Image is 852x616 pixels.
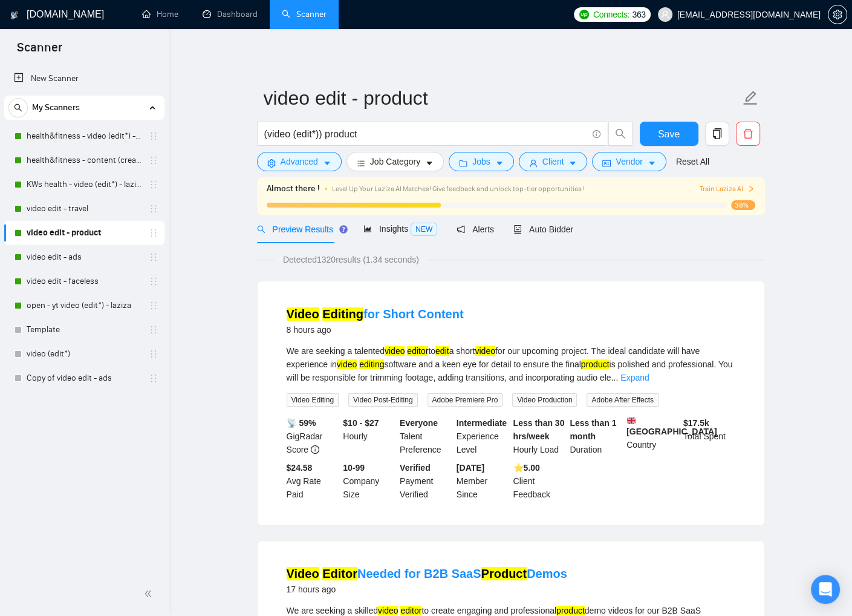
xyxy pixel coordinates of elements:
[542,155,564,168] span: Client
[149,277,158,286] span: holder
[284,461,341,501] div: Avg Rate Paid
[4,67,164,91] li: New Scanner
[457,224,494,234] span: Alerts
[828,5,847,24] button: setting
[640,122,698,146] button: Save
[567,416,624,456] div: Duration
[322,307,363,321] mark: Editing
[282,9,327,19] a: searchScanner
[343,463,365,473] b: 10-99
[257,225,265,234] span: search
[287,393,339,407] span: Video Editing
[529,159,538,168] span: user
[400,418,438,428] b: Everyone
[626,416,717,436] b: [GEOGRAPHIC_DATA]
[661,10,669,19] span: user
[481,567,527,580] mark: Product
[14,67,155,91] a: New Scanner
[27,318,141,342] a: Template
[627,416,636,425] img: 🇬🇧
[346,152,444,171] button: barsJob Categorycaret-down
[267,159,276,168] span: setting
[32,96,80,120] span: My Scanners
[425,159,434,168] span: caret-down
[332,185,585,193] span: Level Up Your Laziza AI Matches! Give feedback and unlock top-tier opportunities !
[287,463,313,473] b: $24.58
[705,122,729,146] button: copy
[737,128,759,139] span: delete
[385,346,405,356] mark: video
[616,155,642,168] span: Vendor
[400,606,421,615] mark: editor
[287,567,319,580] mark: Video
[683,418,709,428] b: $ 17.5k
[287,307,464,321] a: Video Editingfor Short Content
[513,225,522,234] span: robot
[706,128,729,139] span: copy
[579,10,589,19] img: upwork-logo.png
[359,359,384,369] mark: editing
[611,373,618,382] span: ...
[287,344,735,384] div: We are seeking a talented to a short for our upcoming project. The ideal candidate will have expe...
[287,418,316,428] b: 📡 59%
[27,197,141,221] a: video edit - travel
[10,5,19,25] img: logo
[624,416,681,456] div: Country
[149,180,158,189] span: holder
[284,416,341,456] div: GigRadar Score
[338,224,349,235] div: Tooltip anchor
[593,8,629,21] span: Connects:
[513,463,540,473] b: ⭐️ 5.00
[340,461,397,501] div: Company Size
[747,185,755,192] span: right
[648,159,656,168] span: caret-down
[287,323,464,337] div: 8 hours ago
[149,301,158,310] span: holder
[370,155,420,168] span: Job Category
[149,252,158,262] span: holder
[459,159,467,168] span: folder
[27,172,141,197] a: KWs health - video (edit*) - laziza
[609,128,632,139] span: search
[658,126,680,142] span: Save
[357,159,365,168] span: bars
[495,159,504,168] span: caret-down
[428,393,503,407] span: Adobe Premiere Pro
[348,393,418,407] span: Video Post-Editing
[602,159,611,168] span: idcard
[8,98,28,117] button: search
[454,416,511,456] div: Experience Level
[568,159,577,168] span: caret-down
[699,183,755,195] button: Train Laziza AI
[340,416,397,456] div: Hourly
[449,152,514,171] button: folderJobscaret-down
[608,122,632,146] button: search
[743,90,758,106] span: edit
[267,182,320,195] span: Almost there !
[27,221,141,245] a: video edit - product
[275,253,428,266] span: Detected 1320 results (1.34 seconds)
[457,225,465,234] span: notification
[472,155,490,168] span: Jobs
[149,349,158,359] span: holder
[149,204,158,214] span: holder
[457,463,484,473] b: [DATE]
[828,10,847,19] a: setting
[287,582,567,597] div: 17 hours ago
[676,155,709,168] a: Reset All
[27,124,141,148] a: health&fitness - video (edit*) - laziza
[581,359,610,369] mark: product
[681,416,738,456] div: Total Spent
[264,126,587,142] input: Search Freelance Jobs...
[592,152,666,171] button: idcardVendorcaret-down
[264,83,740,113] input: Scanner name...
[570,418,616,441] b: Less than 1 month
[27,293,141,318] a: open - yt video (edit*) - laziza
[736,122,760,146] button: delete
[397,461,454,501] div: Payment Verified
[149,228,158,238] span: holder
[337,359,357,369] mark: video
[27,269,141,293] a: video edit - faceless
[287,567,567,580] a: Video EditorNeeded for B2B SaaSProductDemos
